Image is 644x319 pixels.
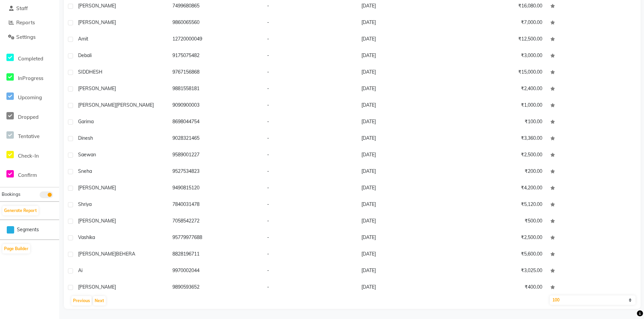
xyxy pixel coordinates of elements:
span: garima [78,118,94,125]
span: Dropped [18,114,39,120]
td: ₹100.00 [452,114,546,131]
span: [PERSON_NAME] [78,218,116,224]
button: Generate Report [2,206,39,215]
button: Next [93,296,106,305]
td: - [263,197,357,213]
td: - [263,31,357,48]
td: 12720000049 [168,31,263,48]
td: - [263,230,357,246]
span: [PERSON_NAME] [78,185,116,191]
td: [DATE] [357,230,452,246]
td: [DATE] [357,197,452,213]
td: ₹2,500.00 [452,147,546,164]
td: 9970002044 [168,263,263,280]
td: ₹400.00 [452,280,546,296]
td: ₹15,000.00 [452,64,546,81]
td: ₹500.00 [452,213,546,230]
span: Check-In [18,153,39,159]
td: [DATE] [357,31,452,48]
span: [PERSON_NAME] [78,284,116,290]
td: [DATE] [357,114,452,131]
td: ₹5,600.00 [452,246,546,263]
td: - [263,263,357,280]
span: BEHERA [116,251,135,257]
td: 9589001227 [168,147,263,164]
span: saewan [78,152,96,158]
span: Completed [18,55,43,62]
span: Bookings [2,191,20,197]
td: [DATE] [357,64,452,81]
td: - [263,213,357,230]
span: Shriya [78,201,92,207]
td: [DATE] [357,48,452,64]
span: Ai [78,267,82,273]
td: - [263,81,357,98]
td: - [263,147,357,164]
td: 9175075482 [168,48,263,64]
td: [DATE] [357,98,452,114]
span: SIDDHESH [78,69,102,75]
a: Reports [2,19,57,27]
td: 9860065560 [168,15,263,31]
td: 8698044754 [168,114,263,131]
span: [PERSON_NAME] [78,85,116,91]
td: 9767156868 [168,64,263,81]
span: [PERSON_NAME] [78,19,116,25]
span: Upcoming [18,94,42,101]
td: [DATE] [357,81,452,98]
td: [DATE] [357,147,452,164]
td: - [263,246,357,263]
span: Amit [78,36,88,42]
td: [DATE] [357,131,452,147]
span: Debali [78,52,92,58]
span: Segments [17,226,39,233]
td: 9028321465 [168,131,263,147]
td: - [263,15,357,31]
td: [DATE] [357,180,452,197]
td: - [263,164,357,180]
td: - [263,48,357,64]
td: - [263,280,357,296]
span: Staff [16,5,28,11]
td: 9090900003 [168,98,263,114]
td: - [263,114,357,131]
td: [DATE] [357,246,452,263]
td: 95779977688 [168,230,263,246]
button: Previous [71,296,92,305]
td: ₹3,025.00 [452,263,546,280]
td: 9527534823 [168,164,263,180]
button: Page Builder [2,244,30,254]
td: [DATE] [357,213,452,230]
td: 8828196711 [168,246,263,263]
span: Vashika [78,234,95,240]
td: ₹4,200.00 [452,180,546,197]
td: - [263,131,357,147]
span: [PERSON_NAME] [78,3,116,9]
a: Staff [2,5,57,12]
span: Tentative [18,133,40,139]
td: - [263,180,357,197]
span: InProgress [18,75,43,81]
td: ₹200.00 [452,164,546,180]
span: Settings [16,34,35,40]
span: [PERSON_NAME] [78,251,116,257]
td: 7058542272 [168,213,263,230]
td: - [263,64,357,81]
td: 9490815120 [168,180,263,197]
td: 7840031478 [168,197,263,213]
td: 9890593652 [168,280,263,296]
a: Settings [2,33,57,41]
td: ₹3,360.00 [452,131,546,147]
td: ₹2,500.00 [452,230,546,246]
td: 9881558181 [168,81,263,98]
td: ₹2,400.00 [452,81,546,98]
span: Reports [16,19,35,26]
td: ₹7,000.00 [452,15,546,31]
td: - [263,98,357,114]
td: ₹12,500.00 [452,31,546,48]
td: [DATE] [357,263,452,280]
span: [PERSON_NAME] [78,102,116,108]
td: ₹1,000.00 [452,98,546,114]
td: ₹5,120.00 [452,197,546,213]
span: dinesh [78,135,93,141]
